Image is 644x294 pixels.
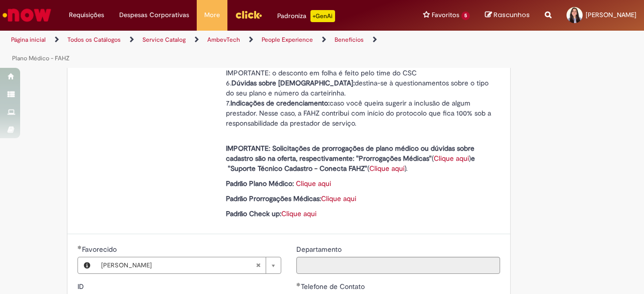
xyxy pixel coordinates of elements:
p: ( ) ( ). [226,133,493,173]
a: Plano Médico - FAHZ [12,54,69,62]
span: Despesas Corporativas [119,10,189,20]
strong: Padrão Prorrogações Médicas: [226,194,321,203]
span: Somente leitura - Departamento [296,245,344,254]
span: Somente leitura - ID [77,282,86,291]
span: [PERSON_NAME] [586,11,636,19]
span: Favoritos [432,10,459,20]
span: Necessários - Favorecido [82,245,119,254]
span: Rascunhos [494,10,530,20]
a: Página inicial [11,36,46,44]
span: 5 [461,12,470,20]
img: click_logo_yellow_360x200.png [235,7,262,22]
span: Obrigatório Preenchido [77,245,82,249]
label: Somente leitura - ID [77,281,86,291]
a: Clique aqui [296,179,331,188]
a: People Experience [262,36,313,44]
a: [PERSON_NAME]Limpar campo Favorecido [96,257,281,273]
strong: e "Suporte Técnico Cadastro - Conecta FAHZ" [226,154,475,173]
a: Service Catalog [142,36,186,44]
a: Clique aqui [434,154,469,163]
ul: Trilhas de página [8,31,422,68]
label: Somente leitura - Departamento [296,244,344,254]
button: Favorecido, Visualizar este registro Julia Denti Ferreira De Freitas [78,257,96,273]
strong: Padrão Check up: [226,209,281,218]
span: More [204,10,220,20]
input: Departamento [296,257,500,274]
a: Benefícios [335,36,364,44]
strong: Padrão Plano Médico: [226,179,294,188]
a: Rascunhos [485,11,530,20]
strong: Indicações de credenciamento: [230,99,330,108]
span: Obrigatório Preenchido [296,282,301,286]
a: Clique aqui [369,164,405,173]
abbr: Limpar campo Favorecido [251,257,266,273]
a: Clique aqui [321,194,356,203]
span: [PERSON_NAME] [101,257,256,273]
a: Todos os Catálogos [67,36,121,44]
img: ServiceNow [1,5,53,25]
a: AmbevTech [207,36,240,44]
p: +GenAi [310,10,335,22]
span: Requisições [69,10,104,20]
a: Clique aqui [281,209,316,218]
span: Telefone de Contato [301,282,367,291]
strong: Dúvidas sobre [DEMOGRAPHIC_DATA]: [231,78,355,87]
div: Padroniza [277,10,335,22]
strong: IMPORTANTE: Solicitações de prorrogações de plano médico ou dúvidas sobre cadastro são na oferta,... [226,144,474,163]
